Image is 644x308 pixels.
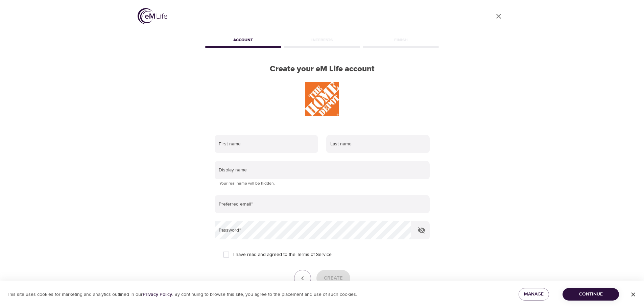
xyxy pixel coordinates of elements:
span: I have read and agreed to the [233,251,332,258]
a: close [491,8,507,24]
img: logo [138,8,167,24]
button: Manage [519,288,549,301]
a: Terms of Service [297,251,332,258]
h2: Create your eM Life account [204,64,440,74]
img: THD%20Logo.JPG [305,82,339,116]
p: Your real name will be hidden. [219,180,425,187]
button: Continue [563,288,619,301]
a: Privacy Policy [143,291,172,298]
span: Continue [568,290,614,299]
span: Manage [524,290,544,299]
